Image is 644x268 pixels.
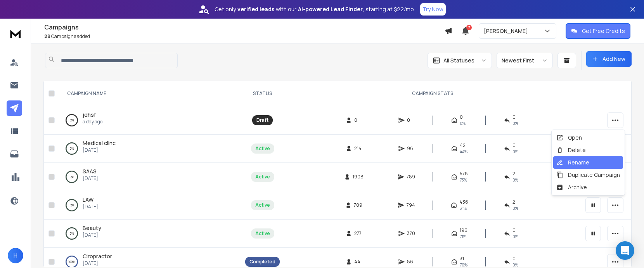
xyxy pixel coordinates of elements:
[512,205,518,211] span: 0 %
[460,149,467,155] span: 44 %
[83,111,96,119] a: jdhsf
[512,199,515,205] span: 2
[83,139,116,147] a: Medical clinc
[70,201,74,209] p: 0 %
[8,248,23,263] button: H
[512,114,516,120] span: 0
[582,27,625,35] p: Get Free Credits
[83,175,98,182] p: [DATE]
[83,224,101,232] span: Beauty
[497,53,553,68] button: Newest First
[256,117,268,123] div: Draft
[83,196,93,204] a: LAW
[298,5,364,13] strong: AI-powered Lead Finder,
[255,174,270,180] div: Active
[58,106,241,135] td: 0%jdhsfa day ago
[58,163,241,191] td: 0%SAAS[DATE]
[8,26,23,41] img: logo
[83,119,102,125] p: a day ago
[83,168,97,175] span: SAAS
[460,256,464,262] span: 31
[83,232,101,238] p: [DATE]
[512,149,518,155] span: 0 %
[83,147,116,153] p: [DATE]
[241,81,284,106] th: STATUS
[556,146,586,154] div: Delete
[459,205,467,211] span: 61 %
[460,114,463,120] span: 0
[83,224,101,232] a: Beauty
[44,33,445,40] p: Campaigns added
[512,120,518,126] span: 0%
[460,233,466,240] span: 71 %
[556,134,582,142] div: Open
[70,116,74,124] p: 0 %
[586,51,632,67] button: Add New
[556,183,587,191] div: Archive
[255,230,270,237] div: Active
[255,145,270,152] div: Active
[556,171,620,179] div: Duplicate Campaign
[407,174,415,180] span: 789
[70,145,74,152] p: 0 %
[556,159,589,166] div: Rename
[354,259,362,265] span: 44
[512,142,516,149] span: 0
[420,3,446,16] button: Try Now
[460,177,467,183] span: 73 %
[460,120,466,126] span: 0%
[353,174,364,180] span: 1908
[83,204,98,210] p: [DATE]
[512,233,518,240] span: 0 %
[58,135,241,163] td: 0%Medical clinc[DATE]
[83,168,97,175] a: SAAS
[354,117,362,123] span: 0
[68,258,75,266] p: 100 %
[354,145,362,152] span: 214
[44,22,445,32] h1: Campaigns
[83,139,116,147] span: Medical clinc
[44,33,50,40] span: 29
[58,81,241,106] th: CAMPAIGN NAME
[83,260,112,266] p: [DATE]
[460,227,467,233] span: 196
[466,25,472,30] span: 7
[407,117,415,123] span: 0
[58,191,241,220] td: 0%LAW[DATE]
[460,171,468,177] span: 578
[422,5,443,13] p: Try Now
[70,230,74,237] p: 0 %
[616,241,634,260] div: Open Intercom Messenger
[407,145,415,152] span: 96
[459,199,468,205] span: 436
[407,202,415,208] span: 794
[460,142,466,149] span: 42
[249,259,275,265] div: Completed
[512,262,518,268] span: 0 %
[512,171,515,177] span: 2
[512,177,518,183] span: 0 %
[354,230,362,237] span: 277
[83,252,112,260] span: Ciropractor
[460,262,467,268] span: 70 %
[237,5,274,13] strong: verified leads
[255,202,270,208] div: Active
[512,256,516,262] span: 0
[407,230,415,237] span: 370
[215,5,414,13] p: Get only with our starting at $22/mo
[512,227,516,233] span: 0
[566,23,630,39] button: Get Free Credits
[284,81,581,106] th: CAMPAIGN STATS
[484,27,531,35] p: [PERSON_NAME]
[83,252,112,260] a: Ciropractor
[443,57,474,64] p: All Statuses
[58,220,241,248] td: 0%Beauty[DATE]
[354,202,362,208] span: 709
[407,259,415,265] span: 86
[70,173,74,181] p: 0 %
